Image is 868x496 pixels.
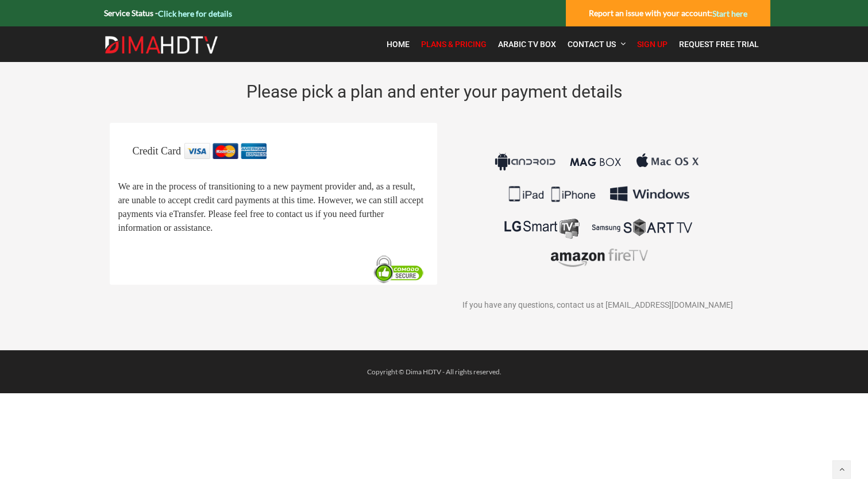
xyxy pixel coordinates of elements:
[104,36,219,54] img: Dima HDTV
[631,32,673,56] a: Sign Up
[568,40,616,49] span: Contact Us
[679,40,759,49] span: Request Free Trial
[421,40,487,49] span: Plans & Pricing
[492,32,562,56] a: Arabic TV Box
[387,40,410,49] span: Home
[415,32,492,56] a: Plans & Pricing
[637,40,668,49] span: Sign Up
[104,8,232,18] strong: Service Status -
[673,32,765,56] a: Request Free Trial
[381,32,415,56] a: Home
[246,82,622,102] span: Please pick a plan and enter your payment details
[498,40,556,49] span: Arabic TV Box
[712,9,747,18] a: Start here
[98,365,770,379] div: Copyright © Dima HDTV - All rights reserved.
[118,181,424,232] span: We are in the process of transitioning to a new payment provider and, as a result, are unable to ...
[158,9,232,18] a: Click here for details
[462,300,733,309] span: If you have any questions, contact us at [EMAIL_ADDRESS][DOMAIN_NAME]
[589,8,747,18] strong: Report an issue with your account:
[562,32,631,56] a: Contact Us
[133,145,181,157] span: Credit Card
[832,460,851,479] a: Back to top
